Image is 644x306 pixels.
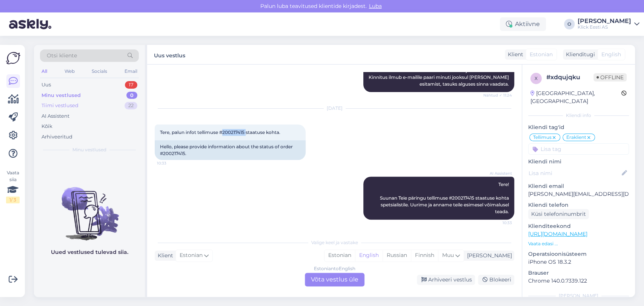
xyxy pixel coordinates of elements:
[528,231,587,237] a: [URL][DOMAIN_NAME]
[155,140,306,160] div: Hello, please provide information about the status of order #200217415.
[369,68,510,87] span: Tellimuse kinnituses on sisestatud info kirjas kontrollimiseks. Kinnitus ilmub e-mailile paari mi...
[124,102,137,109] div: 22
[123,66,139,76] div: Email
[51,248,128,256] p: Uued vestlused tulevad siia.
[367,3,384,9] span: Luba
[530,51,553,58] span: Estonian
[324,250,355,261] div: Estonian
[528,201,629,209] p: Kliendi telefon
[484,171,512,176] span: AI Assistent
[528,222,629,230] p: Klienditeekond
[411,250,438,261] div: Finnish
[6,51,20,65] img: Askly Logo
[563,51,595,58] div: Klienditugi
[90,66,109,76] div: Socials
[528,158,629,166] p: Kliendi nimi
[484,220,512,226] span: 10:33
[155,252,173,260] div: Klient
[180,251,203,260] span: Estonian
[34,174,145,241] img: No chats
[41,112,69,120] div: AI Assistent
[417,275,475,285] div: Arhiveeri vestlus
[564,19,575,29] div: O
[41,92,81,99] div: Minu vestlused
[41,102,78,109] div: Tiimi vestlused
[442,252,454,258] span: Muu
[528,269,629,277] p: Brauser
[528,277,629,285] p: Chrome 140.0.7339.122
[528,240,629,247] p: Vaata edasi ...
[593,73,627,81] span: Offline
[47,52,77,60] span: Otsi kliente
[546,73,593,82] div: # xdqujqku
[528,250,629,258] p: Operatsioonisüsteem
[528,258,629,266] p: iPhone OS 18.3.2
[6,169,20,203] div: Vaata siia
[528,112,629,119] div: Kliendi info
[125,81,137,89] div: 17
[160,129,280,135] span: Tere, palun infot tellimuse #200217415 staatuse kohta.
[601,51,621,58] span: English
[155,105,514,112] div: [DATE]
[305,273,364,286] div: Võta vestlus üle
[126,92,137,99] div: 0
[154,49,185,60] label: Uus vestlus
[155,239,514,246] div: Valige keel ja vastake
[478,275,514,285] div: Blokeeri
[533,135,552,140] span: Tellimus
[566,135,586,140] span: Eraklient
[483,92,512,98] span: Nähtud ✓ 11:24
[72,146,106,153] span: Minu vestlused
[314,265,355,272] div: Estonian to English
[528,190,629,198] p: [PERSON_NAME][EMAIL_ADDRESS][DOMAIN_NAME]
[528,123,629,131] p: Kliendi tag'id
[530,89,621,105] div: [GEOGRAPHIC_DATA], [GEOGRAPHIC_DATA]
[41,123,52,130] div: Kõik
[578,18,631,24] div: [PERSON_NAME]
[63,66,76,76] div: Web
[157,160,185,166] span: 10:33
[578,18,639,30] a: [PERSON_NAME]Klick Eesti AS
[578,24,631,30] div: Klick Eesti AS
[464,252,512,260] div: [PERSON_NAME]
[529,169,620,177] input: Lisa nimi
[505,51,523,58] div: Klient
[528,209,589,219] div: Küsi telefoninumbrit
[380,181,510,214] span: Tere! Suunan Teie päringu tellimuse #200217415 staatuse kohta spetsialistile. Uurime ja anname te...
[535,75,538,81] span: x
[41,81,51,89] div: Uus
[383,250,411,261] div: Russian
[41,133,72,141] div: Arhiveeritud
[355,250,383,261] div: English
[528,143,629,155] input: Lisa tag
[40,66,49,76] div: All
[500,17,546,31] div: Aktiivne
[528,182,629,190] p: Kliendi email
[6,197,20,203] div: 1 / 3
[528,292,629,299] div: [PERSON_NAME]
